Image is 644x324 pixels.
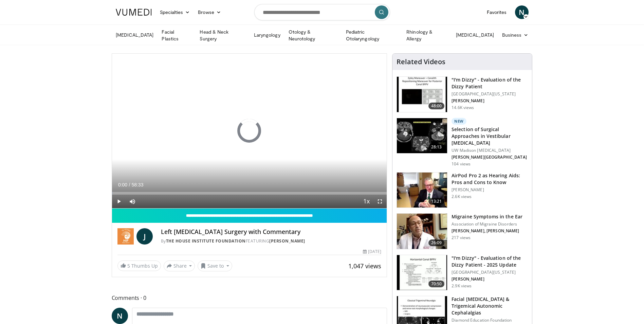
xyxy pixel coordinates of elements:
[452,255,528,268] h3: "I'm Dizzy" - Evaluation of the Dizzy Patient - 2025 Update
[428,198,445,205] span: 13:21
[397,58,445,66] h4: Related Videos
[269,238,305,244] a: [PERSON_NAME]
[112,28,158,42] a: [MEDICAL_DATA]
[498,28,533,42] a: Business
[397,76,528,112] a: 48:00 "I'm Dizzy" - Evaluation of the Dizzy Patient [GEOGRAPHIC_DATA][US_STATE] [PERSON_NAME] 14....
[136,228,153,245] a: J
[342,29,402,42] a: Pediatric Otolaryngology
[118,182,127,187] span: 0:00
[129,182,130,187] span: /
[452,213,522,220] h3: Migraine Symptoms in the Ear
[397,214,447,249] img: 8017e85c-b799-48eb-8797-5beb0e975819.150x105_q85_crop-smart_upscale.jpg
[452,221,522,227] p: Association of Migraine Disorders
[112,293,387,302] span: Comments 0
[452,296,528,316] h3: Facial [MEDICAL_DATA] & Trigemical Autonomic Cephalalgias
[452,318,528,323] p: Diamond Education Foundation
[483,5,511,19] a: Favorites
[452,28,498,42] a: [MEDICAL_DATA]
[156,5,194,19] a: Specialties
[452,105,474,110] p: 14.6K views
[363,249,381,255] div: [DATE]
[397,172,528,208] a: 13:21 AirPod Pro 2 as Hearing Aids: Pros and Cons to Know [PERSON_NAME] 2.6K views
[428,144,445,150] span: 28:13
[158,29,196,42] a: Facial Plastics
[397,118,447,154] img: 95682de8-e5df-4f0b-b2ef-b28e4a24467c.150x105_q85_crop-smart_upscale.jpg
[161,238,382,244] div: By FEATURING
[452,187,528,193] p: [PERSON_NAME]
[112,195,126,208] button: Play
[397,255,528,291] a: 70:50 "I'm Dizzy" - Evaluation of the Dizzy Patient - 2025 Update [GEOGRAPHIC_DATA][US_STATE] [PE...
[131,182,143,187] span: 58:33
[452,235,471,240] p: 217 views
[117,228,134,245] img: The House Institute Foundation
[452,276,528,282] p: [PERSON_NAME]
[196,29,250,42] a: Head & Neck Surgery
[254,4,390,20] input: Search topics, interventions
[126,195,139,208] button: Mute
[360,195,373,208] button: Playback Rate
[112,308,128,324] a: N
[428,281,445,287] span: 70:50
[397,118,528,167] a: 28:13 New Selection of Surgical Approaches in Vestibular [MEDICAL_DATA] UW Madison [MEDICAL_DATA]...
[164,260,195,271] button: Share
[428,239,445,246] span: 26:09
[452,194,472,199] p: 2.6K views
[515,5,529,19] a: N
[194,5,225,19] a: Browse
[127,263,130,269] span: 5
[348,262,381,270] span: 1,047 views
[452,118,466,125] p: New
[452,148,528,153] p: UW Madison [MEDICAL_DATA]
[284,29,342,42] a: Otology & Neurotology
[452,98,528,104] p: [PERSON_NAME]
[452,155,528,160] p: [PERSON_NAME][GEOGRAPHIC_DATA]
[452,283,472,289] p: 2.9K views
[116,9,152,16] img: VuMedi Logo
[397,213,528,249] a: 26:09 Migraine Symptoms in the Ear Association of Migraine Disorders [PERSON_NAME], [PERSON_NAME]...
[397,255,447,290] img: 906b40d6-7747-4004-a5af-463488e110b3.150x105_q85_crop-smart_upscale.jpg
[452,270,528,275] p: [GEOGRAPHIC_DATA][US_STATE]
[452,76,528,90] h3: "I'm Dizzy" - Evaluation of the Dizzy Patient
[452,172,528,186] h3: AirPod Pro 2 as Hearing Aids: Pros and Cons to Know
[198,260,232,271] button: Save to
[428,103,445,109] span: 48:00
[397,173,447,208] img: a78774a7-53a7-4b08-bcf0-1e3aa9dc638f.150x105_q85_crop-smart_upscale.jpg
[250,28,284,42] a: Laryngology
[161,228,382,236] h4: Left [MEDICAL_DATA] Surgery with Commentary
[112,192,387,195] div: Progress Bar
[452,228,522,234] p: [PERSON_NAME], [PERSON_NAME]
[452,126,528,146] h3: Selection of Surgical Approaches in Vestibular [MEDICAL_DATA]
[373,195,387,208] button: Fullscreen
[117,260,161,271] a: 5 Thumbs Up
[452,91,528,97] p: [GEOGRAPHIC_DATA][US_STATE]
[112,54,387,209] video-js: Video Player
[402,29,452,42] a: Rhinology & Allergy
[452,161,471,167] p: 104 views
[166,238,246,244] a: The House Institute Foundation
[397,77,447,112] img: 5373e1fe-18ae-47e7-ad82-0c604b173657.150x105_q85_crop-smart_upscale.jpg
